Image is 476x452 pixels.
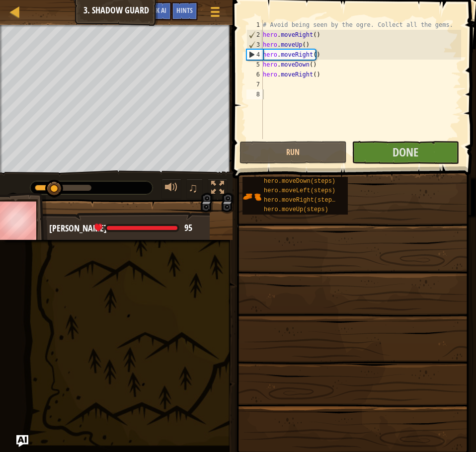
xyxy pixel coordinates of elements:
[393,144,418,160] span: Done
[161,179,181,199] button: Adjust volume
[264,206,328,213] span: hero.moveUp(steps)
[186,179,203,199] button: ♫
[49,222,200,235] div: [PERSON_NAME]
[264,197,339,204] span: hero.moveRight(steps)
[246,89,263,99] div: 8
[247,30,263,40] div: 2
[352,141,459,164] button: Done
[246,60,263,70] div: 5
[176,5,193,15] span: Hints
[242,187,261,206] img: portrait.png
[208,179,228,199] button: Toggle fullscreen
[246,20,263,30] div: 1
[145,2,171,20] button: Ask AI
[184,222,192,234] span: 95
[264,187,335,194] span: hero.moveLeft(steps)
[247,40,263,50] div: 3
[16,435,28,447] button: Ask AI
[150,5,166,15] span: Ask AI
[188,180,198,195] span: ♫
[247,50,263,60] div: 4
[246,70,263,79] div: 6
[264,178,335,185] span: hero.moveDown(steps)
[239,141,347,164] button: Run
[94,224,192,232] div: health: 95 / 95
[203,2,228,25] button: Show game menu
[246,79,263,89] div: 7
